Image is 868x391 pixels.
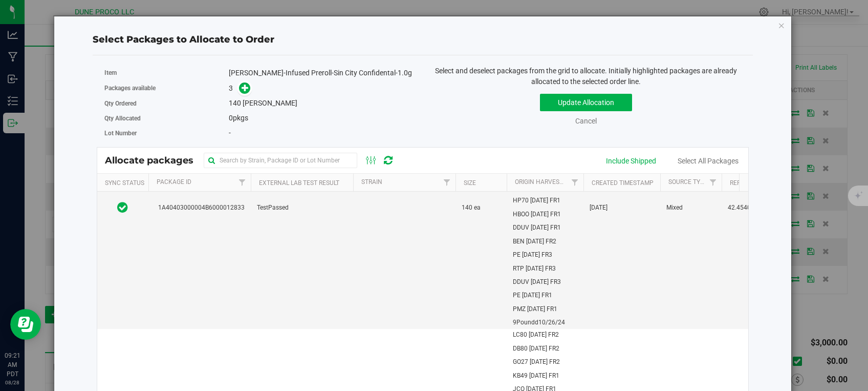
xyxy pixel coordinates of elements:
[513,196,560,205] span: HP70 [DATE] FR1
[229,99,241,107] span: 140
[229,129,231,137] span: -
[462,203,481,213] span: 140 ea
[229,84,233,92] span: 3
[513,223,561,233] span: DDUV [DATE] FR1
[259,179,339,187] a: External Lab Test Result
[439,174,455,191] a: Filter
[575,117,597,125] a: Cancel
[435,67,737,86] span: Select and deselect packages from the grid to allocate. Initially highlighted packages are alread...
[104,68,229,77] label: Item
[728,203,755,213] span: 42.4540%
[515,178,567,186] a: Origin Harvests
[105,155,204,166] span: Allocate packages
[513,344,559,354] span: DB80 [DATE] FR2
[104,114,229,123] label: Qty Allocated
[361,178,382,186] a: Strain
[606,156,656,167] div: Include Shipped
[705,174,722,191] a: Filter
[540,94,632,111] button: Update Allocation
[513,210,561,219] span: HBOO [DATE] FR1
[229,114,233,122] span: 0
[157,178,191,186] a: Package Id
[204,153,357,168] input: Search by Strain, Package ID or Lot Number
[464,179,476,187] a: Size
[229,114,248,122] span: pkgs
[513,237,556,246] span: BEN [DATE] FR2
[234,174,251,191] a: Filter
[104,84,229,93] label: Packages available
[678,157,739,165] a: Select All Packages
[10,309,41,340] iframe: Resource center
[730,179,758,187] a: Ref Field
[229,68,415,78] div: [PERSON_NAME]-Infused Preroll-Sin City Confidental-1.0g
[590,203,607,213] span: [DATE]
[104,129,229,138] label: Lot Number
[592,179,654,187] a: Created Timestamp
[567,174,583,191] a: Filter
[513,250,552,260] span: PE [DATE] FR3
[104,99,229,108] label: Qty Ordered
[93,33,752,47] div: Select Packages to Allocate to Order
[513,291,552,300] span: PE [DATE] FR1
[513,318,565,327] span: 9Poundd10/26/24
[513,277,561,287] span: DDUV [DATE] FR3
[105,179,144,187] a: Sync Status
[513,304,557,314] span: PMZ [DATE] FR1
[513,357,560,367] span: GO27 [DATE] FR2
[513,330,559,340] span: LC80 [DATE] FR2
[513,371,559,381] span: KB49 [DATE] FR1
[513,264,556,274] span: RTP [DATE] FR3
[257,203,289,213] span: TestPassed
[117,200,128,215] span: In Sync
[243,99,297,107] span: [PERSON_NAME]
[666,203,683,213] span: Mixed
[668,178,708,186] a: Source Type
[154,203,244,213] span: 1A40403000004B6000012833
